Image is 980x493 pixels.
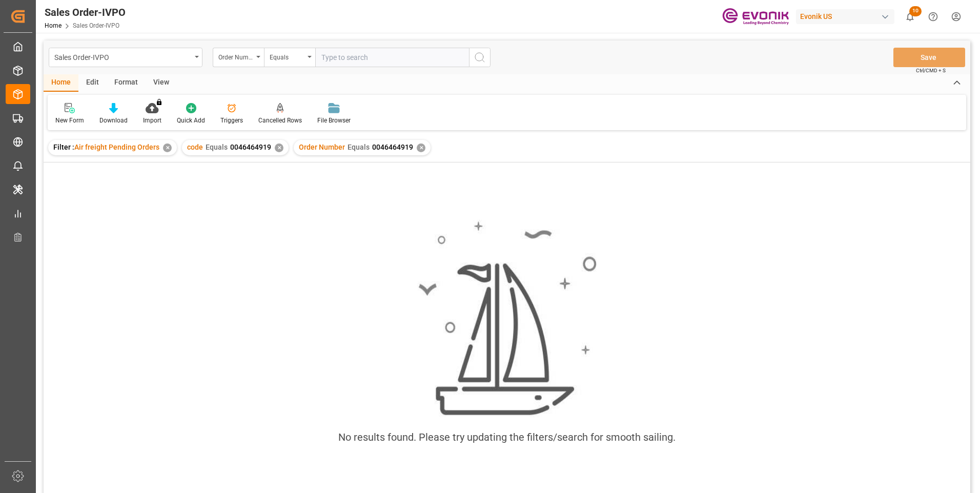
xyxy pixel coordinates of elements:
[299,143,345,151] span: Order Number
[146,74,177,92] div: View
[177,116,205,125] div: Quick Add
[74,143,159,151] span: Air freight Pending Orders
[417,220,597,417] img: smooth_sailing.jpeg
[53,143,74,151] span: Filter :
[107,74,146,92] div: Format
[220,116,243,125] div: Triggers
[213,48,264,67] button: open menu
[899,5,922,28] button: show 10 new notifications
[796,7,899,26] button: Evonik US
[264,48,315,67] button: open menu
[922,5,945,28] button: Help Center
[417,143,425,152] div: ✕
[99,116,128,125] div: Download
[469,48,491,67] button: search button
[893,48,965,67] button: Save
[187,143,203,151] span: code
[722,8,789,26] img: Evonik-brand-mark-Deep-Purple-RGB.jpeg_1700498283.jpeg
[338,429,676,445] div: No results found. Please try updating the filters/search for smooth sailing.
[206,143,228,151] span: Equals
[315,48,469,67] input: Type to search
[275,143,283,152] div: ✕
[230,143,271,151] span: 0046464919
[45,22,62,29] a: Home
[796,9,894,24] div: Evonik US
[44,74,78,92] div: Home
[218,50,253,62] div: Order Number
[258,116,302,125] div: Cancelled Rows
[372,143,413,151] span: 0046464919
[55,116,84,125] div: New Form
[49,48,202,67] button: open menu
[270,50,304,62] div: Equals
[348,143,370,151] span: Equals
[909,6,922,16] span: 10
[916,67,946,74] span: Ctrl/CMD + S
[163,143,172,152] div: ✕
[45,5,126,20] div: Sales Order-IVPO
[54,50,191,63] div: Sales Order-IVPO
[317,116,351,125] div: File Browser
[78,74,107,92] div: Edit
